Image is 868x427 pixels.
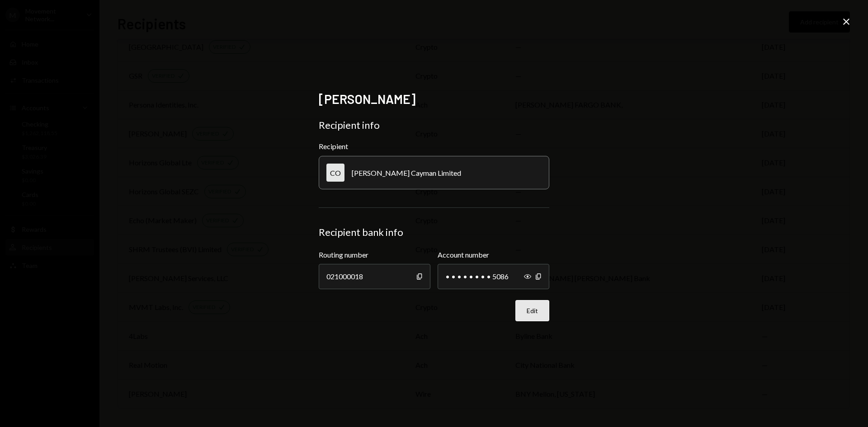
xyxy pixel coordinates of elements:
div: Recipient bank info [319,226,549,239]
label: Account number [438,249,549,260]
button: Edit [515,300,549,321]
div: [PERSON_NAME] Cayman Limited [352,169,461,177]
div: • • • • • • • • 5086 [438,264,549,289]
div: 021000018 [319,264,430,289]
h2: [PERSON_NAME] [319,90,549,108]
div: CO [326,164,344,182]
label: Routing number [319,249,430,260]
div: Recipient info [319,119,549,131]
div: Recipient [319,142,549,150]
